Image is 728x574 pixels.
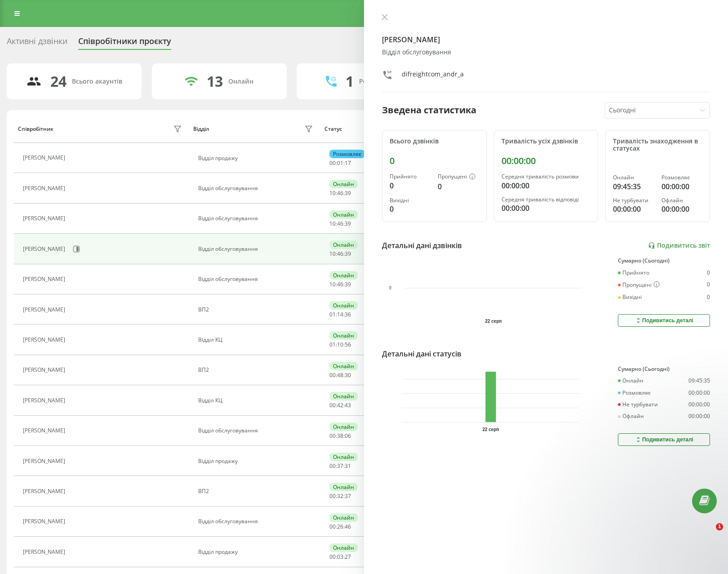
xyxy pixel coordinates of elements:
div: 0 [707,281,710,289]
div: [PERSON_NAME] [23,518,67,525]
div: [PERSON_NAME] [23,397,67,404]
div: 09:45:35 [613,181,654,192]
div: Подивитись деталі [635,317,693,324]
div: Відділ [193,126,209,132]
div: Онлайн [329,271,358,280]
div: Відділ обслуговування [382,49,710,56]
div: : : [329,190,351,196]
div: Онлайн [329,301,358,310]
div: Пропущені [618,281,660,289]
span: 00 [329,523,336,530]
div: Відділ обслуговування [198,185,315,191]
span: 30 [345,371,351,379]
div: Розмовляє [329,150,365,158]
span: 00 [329,401,336,409]
div: Активні дзвінки [7,36,67,50]
div: 0 [707,270,710,276]
div: Онлайн [613,174,654,181]
span: 10 [329,250,336,258]
div: Онлайн [329,331,358,340]
div: : : [329,433,351,439]
span: 27 [345,553,351,561]
div: Середня тривалість відповіді [502,196,591,203]
div: : : [329,251,351,257]
div: [PERSON_NAME] [23,215,67,222]
div: Відділ обслуговування [198,427,315,434]
div: Відділ обслуговування [198,215,315,222]
span: 31 [345,462,351,470]
div: 24 [50,73,67,90]
div: [PERSON_NAME] [23,337,67,343]
div: Тривалість усіх дзвінків [502,138,591,145]
div: Пропущені [438,174,479,181]
div: 00:00:00 [502,156,591,166]
span: 39 [345,280,351,288]
div: Відділ КЦ [198,337,315,343]
div: Детальні дані статусів [382,348,462,359]
span: 01 [337,159,343,167]
span: 01 [329,341,336,348]
div: 0 [707,294,710,300]
div: [PERSON_NAME] [23,276,67,282]
div: [PERSON_NAME] [23,246,67,252]
div: Сумарно (Сьогодні) [618,258,710,264]
div: Відділ обслуговування [198,518,315,525]
div: Співробітники проєкту [78,36,171,50]
div: Середня тривалість розмови [502,174,591,180]
span: 00 [329,371,336,379]
span: 00 [329,462,336,470]
span: 00 [329,432,336,440]
span: 46 [337,220,343,227]
a: Подивитись звіт [648,242,710,249]
span: 06 [345,432,351,440]
div: 0 [438,181,479,192]
span: 37 [337,462,343,470]
div: : : [329,342,351,348]
div: Онлайн [329,513,358,522]
div: 00:00:00 [502,180,591,191]
span: 10 [329,189,336,197]
span: 26 [337,523,343,530]
div: Онлайн [329,210,358,219]
span: 00 [329,553,336,561]
div: Розмовляє [661,174,702,181]
div: 13 [207,73,223,90]
span: 10 [337,341,343,348]
span: 39 [345,189,351,197]
span: 43 [345,401,351,409]
span: 38 [337,432,343,440]
div: 1 [346,73,354,90]
div: : : [329,463,351,469]
div: : : [329,160,351,166]
div: ВП2 [198,307,315,313]
div: Відділ обслуговування [198,246,315,252]
div: Прийнято [390,174,431,180]
span: 46 [337,189,343,197]
span: 17 [345,159,351,167]
div: Відділ продажу [198,549,315,555]
span: 36 [345,311,351,318]
div: Відділ КЦ [198,397,315,404]
div: Відділ обслуговування [198,276,315,282]
span: 01 [329,311,336,318]
div: 0 [390,204,431,214]
div: 00:00:00 [661,181,702,192]
div: : : [329,372,351,378]
span: 39 [345,220,351,227]
span: 03 [337,553,343,561]
div: 0 [390,180,431,191]
div: Вихідні [618,294,642,300]
div: [PERSON_NAME] [23,488,67,494]
div: Онлайн [228,78,253,85]
div: 00:00:00 [661,204,702,214]
div: Онлайн [329,362,358,370]
div: : : [329,402,351,409]
text: 22 серп [485,319,502,324]
span: 1 [716,523,723,530]
div: Онлайн [329,453,358,461]
div: Статус [324,126,342,132]
div: 00:00:00 [613,204,654,214]
iframe: Intercom live chat [697,523,719,545]
div: Всього дзвінків [390,138,479,145]
div: Прийнято [618,270,649,276]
